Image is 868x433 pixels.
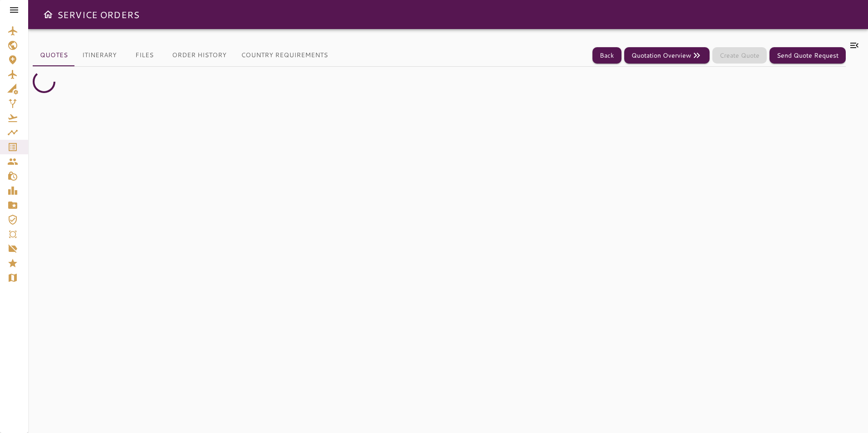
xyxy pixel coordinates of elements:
[75,44,124,66] button: Itinerary
[592,47,621,64] button: Back
[624,47,710,64] button: Quotation Overview
[165,44,234,66] button: Order History
[33,44,75,66] button: Quotes
[769,47,846,64] button: Send Quote Request
[39,5,57,24] button: Open drawer
[124,44,165,66] button: Files
[234,44,335,66] button: Country Requirements
[33,44,335,66] div: basic tabs example
[57,7,139,22] h6: SERVICE ORDERS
